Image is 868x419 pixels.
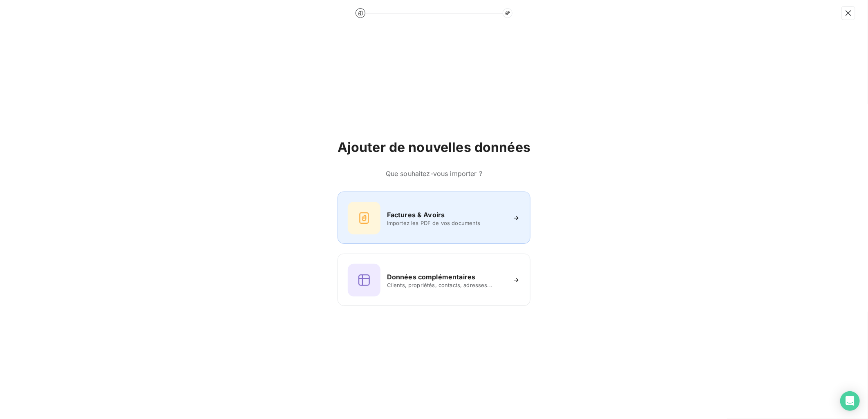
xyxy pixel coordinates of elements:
h6: Données complémentaires [387,272,475,282]
span: Clients, propriétés, contacts, adresses... [387,282,506,288]
h2: Ajouter de nouvelles données [338,139,530,156]
h6: Factures & Avoirs [387,210,445,220]
span: Importez les PDF de vos documents [387,220,506,226]
div: Open Intercom Messenger [840,391,860,411]
h6: Que souhaitez-vous importer ? [338,169,530,178]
